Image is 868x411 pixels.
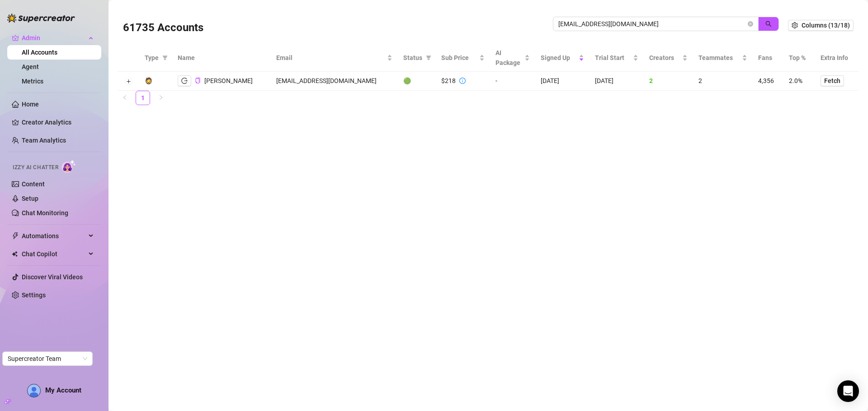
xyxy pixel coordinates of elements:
[22,137,66,144] a: Team Analytics
[195,78,201,83] span: copy
[7,14,75,23] img: logo-BBDzfeDw.svg
[821,75,844,86] button: Fetch
[590,44,644,72] th: Trial Start
[154,91,168,105] li: Next Page
[698,77,702,84] span: 2
[693,44,753,72] th: Teammates
[802,22,850,29] span: Columns (13/18)
[145,53,159,63] span: Type
[12,232,19,240] span: thunderbolt
[815,44,859,72] th: Extra Info
[783,44,815,72] th: Top %
[765,21,772,27] span: search
[136,91,150,105] a: 1
[590,72,644,91] td: [DATE]
[28,384,40,397] img: AD_cMMTxCeTpmN1d5MnKJ1j-_uXZCpTKapSSqNGg4PyXtR_tCW7gZXTNmFz2tpVv9LSyNV7ff1CaS4f4q0HLYKULQOwoM5GQR...
[125,78,132,85] button: Expand row
[271,44,398,72] th: Email
[5,398,11,405] span: build
[62,160,76,173] img: AI Chatter
[172,44,271,72] th: Name
[22,49,57,56] a: All Accounts
[13,163,58,172] span: Izzy AI Chatter
[22,78,43,85] a: Metrics
[698,53,741,63] span: Teammates
[122,95,127,100] span: left
[22,195,38,202] a: Setup
[160,51,170,65] span: filter
[12,251,18,257] img: Chat Copilot
[403,53,422,63] span: Status
[162,55,168,60] span: filter
[8,352,87,365] span: Supercreator Team
[123,21,203,35] h3: 61735 Accounts
[649,77,653,84] span: 2
[12,34,19,42] span: crown
[181,78,188,84] span: logout
[158,95,164,100] span: right
[789,77,802,84] span: 2.0%
[424,51,433,65] span: filter
[22,209,68,217] a: Chat Monitoring
[22,115,94,129] a: Creator Analytics
[271,72,398,91] td: [EMAIL_ADDRESS][DOMAIN_NAME]
[22,291,46,299] a: Settings
[145,76,152,86] div: 🧔
[154,91,168,105] button: right
[490,44,535,72] th: AI Package
[644,44,693,72] th: Creators
[837,380,859,402] div: Open Intercom Messenger
[824,77,840,84] span: Fetch
[22,31,86,45] span: Admin
[118,91,132,105] li: Previous Page
[178,75,191,86] button: logout
[535,72,590,91] td: [DATE]
[22,180,45,188] a: Content
[22,247,86,261] span: Chat Copilot
[195,78,201,84] button: Copy Account UID
[136,91,150,105] li: 1
[45,386,81,394] span: My Account
[22,101,39,108] a: Home
[541,53,577,63] span: Signed Up
[459,78,466,84] span: info-circle
[535,44,590,72] th: Signed Up
[758,77,774,84] span: 4,356
[792,22,798,28] span: setting
[118,91,132,105] button: left
[204,77,253,84] span: [PERSON_NAME]
[595,53,631,63] span: Trial Start
[558,19,746,29] input: Search by UID / Name / Email / Creator Username
[276,53,385,63] span: Email
[436,44,490,72] th: Sub Price
[748,21,753,27] button: close-circle
[495,48,523,68] span: AI Package
[22,229,86,243] span: Automations
[22,63,39,70] a: Agent
[788,20,854,31] button: Columns (13/18)
[426,55,431,60] span: filter
[649,53,680,63] span: Creators
[22,273,83,281] a: Discover Viral Videos
[490,72,535,91] td: -
[441,53,477,63] span: Sub Price
[753,44,783,72] th: Fans
[441,76,456,86] div: $218
[403,77,411,84] span: 🟢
